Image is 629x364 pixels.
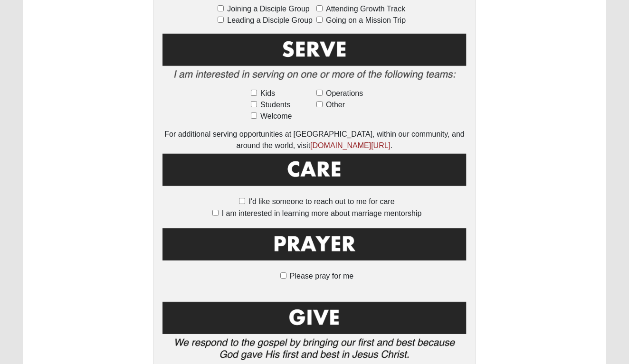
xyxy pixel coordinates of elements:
[316,90,323,96] input: Operations
[260,99,290,111] span: Students
[316,5,323,11] input: Attending Growth Track
[212,210,219,216] input: I am interested in learning more about marriage mentorship
[316,101,323,107] input: Other
[162,151,467,194] img: Care.png
[310,141,391,149] a: [DOMAIN_NAME][URL]
[162,226,467,269] img: Prayer.png
[162,129,467,151] div: For additional serving opportunities at [GEOGRAPHIC_DATA], within our community, and around the w...
[260,111,292,122] span: Welcome
[326,3,405,15] span: Attending Growth Track
[227,3,309,15] span: Joining a Disciple Group
[222,209,422,217] span: I am interested in learning more about marriage mentorship
[251,112,257,119] input: Welcome
[326,99,345,111] span: Other
[326,88,363,99] span: Operations
[218,5,224,11] input: Joining a Disciple Group
[251,90,257,96] input: Kids
[251,101,257,107] input: Students
[248,197,394,205] span: I'd like someone to reach out to me for care
[227,15,313,26] span: Leading a Disciple Group
[326,15,406,26] span: Going on a Mission Trip
[239,198,245,204] input: I'd like someone to reach out to me for care
[260,88,275,99] span: Kids
[316,17,323,23] input: Going on a Mission Trip
[162,32,467,86] img: Serve2.png
[218,17,224,23] input: Leading a Disciple Group
[280,272,286,279] input: Please pray for me
[290,272,353,280] span: Please pray for me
